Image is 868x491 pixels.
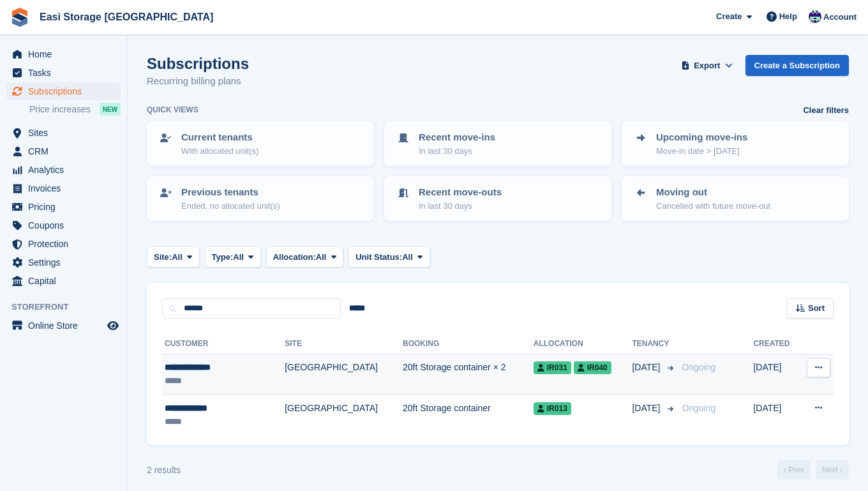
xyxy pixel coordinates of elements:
span: CRM [28,142,105,160]
a: Recent move-outs In last 30 days [385,178,610,220]
a: menu [6,216,121,234]
a: Easi Storage [GEOGRAPHIC_DATA] [34,6,218,27]
th: Site [285,334,403,354]
td: [GEOGRAPHIC_DATA] [285,354,403,395]
p: Moving out [656,185,770,200]
a: Moving out Cancelled with future move-out [623,178,848,220]
button: Allocation: All [266,246,344,268]
span: Ongoing [682,362,715,372]
span: Help [779,10,797,23]
a: Price increases NEW [29,102,121,116]
p: In last 30 days [419,145,495,158]
span: Sites [28,124,105,142]
span: [DATE] [632,361,662,374]
span: Protection [28,235,105,253]
a: menu [6,235,121,253]
a: Recent move-ins In last 30 days [385,123,610,165]
span: Tasks [28,64,105,82]
img: Steven Cusick [809,10,821,23]
a: Preview store [105,318,121,333]
a: Upcoming move-ins Move-in date > [DATE] [623,123,848,165]
p: Ended, no allocated unit(s) [181,200,280,213]
span: All [233,251,244,264]
a: Next [816,460,849,480]
span: Home [28,45,105,63]
span: Price increases [29,103,91,116]
div: NEW [100,103,121,116]
a: menu [6,45,121,63]
p: In last 30 days [419,200,502,213]
a: Clear filters [803,104,849,117]
th: Created [753,334,799,354]
p: Recurring billing plans [147,74,249,89]
p: Recent move-outs [419,185,502,200]
span: Subscriptions [28,82,105,100]
p: Upcoming move-ins [656,130,747,145]
a: menu [6,272,121,290]
span: Type: [212,251,234,264]
span: Site: [154,251,172,264]
span: Allocation: [273,251,316,264]
a: menu [6,64,121,82]
span: Sort [808,302,825,315]
a: menu [6,198,121,216]
a: menu [6,161,121,179]
span: Capital [28,272,105,290]
a: Previous tenants Ended, no allocated unit(s) [148,178,373,220]
span: IR013 [534,402,571,415]
p: Current tenants [181,130,258,145]
img: stora-icon-8386f47178a22dfd0bd8f6a31ec36ba5ce8667c1dd55bd0f319d3a0aa187defe.svg [10,8,29,27]
p: With allocated unit(s) [181,145,258,158]
span: Analytics [28,161,105,179]
h1: Subscriptions [147,55,249,72]
span: Coupons [28,216,105,234]
a: menu [6,253,121,271]
p: Cancelled with future move-out [656,200,770,213]
span: IR031 [534,361,571,374]
span: Create [716,10,742,23]
span: Storefront [11,301,127,313]
button: Site: All [147,246,200,268]
nav: Page [775,460,851,480]
th: Allocation [534,334,632,354]
p: Move-in date > [DATE] [656,145,747,158]
th: Tenancy [632,334,677,354]
span: Export [694,59,720,72]
button: Type: All [205,246,261,268]
a: Previous [777,460,811,480]
td: 20ft Storage container [403,395,534,435]
h6: Quick views [147,104,198,116]
button: Unit Status: All [348,246,430,268]
p: Recent move-ins [419,130,495,145]
span: Settings [28,253,105,271]
span: Account [823,11,857,24]
a: Current tenants With allocated unit(s) [148,123,373,165]
td: 20ft Storage container × 2 [403,354,534,395]
td: [GEOGRAPHIC_DATA] [285,395,403,435]
th: Booking [403,334,534,354]
span: [DATE] [632,402,662,415]
th: Customer [162,334,285,354]
span: Ongoing [682,403,715,413]
span: Online Store [28,317,105,335]
span: All [402,251,413,264]
span: All [172,251,183,264]
span: Unit Status: [355,251,402,264]
button: Export [679,55,735,76]
a: menu [6,317,121,335]
span: All [316,251,327,264]
a: menu [6,142,121,160]
td: [DATE] [753,354,799,395]
a: menu [6,82,121,100]
span: IR040 [574,361,611,374]
span: Invoices [28,179,105,197]
td: [DATE] [753,395,799,435]
a: menu [6,179,121,197]
span: Pricing [28,198,105,216]
a: Create a Subscription [745,55,849,76]
p: Previous tenants [181,185,280,200]
a: menu [6,124,121,142]
div: 2 results [147,464,181,477]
